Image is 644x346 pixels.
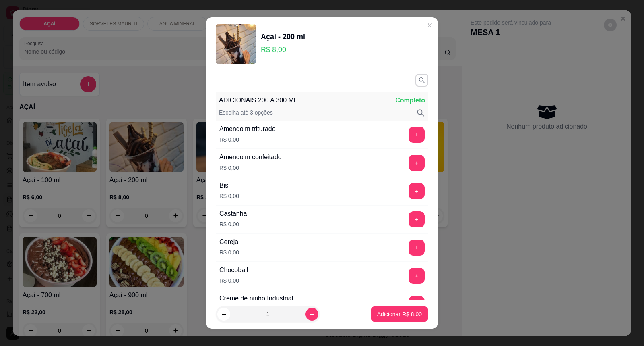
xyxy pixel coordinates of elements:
[409,296,425,312] button: add
[395,96,425,105] p: Completo
[219,96,297,105] p: ADICIONAIS 200 A 300 ML
[219,164,282,172] p: R$ 0,00
[219,209,247,219] div: Castanha
[305,308,318,321] button: increase-product-quantity
[409,240,425,256] button: add
[219,294,293,303] div: Creme de ninho Industrial
[219,124,276,134] div: Amendoim triturado
[219,152,282,162] div: Amendoim confeitado
[261,31,305,42] div: Açaí - 200 ml
[409,268,425,284] button: add
[219,248,239,256] p: R$ 0,00
[216,24,256,64] img: product-image
[423,19,436,32] button: Close
[409,155,425,171] button: add
[409,211,425,227] button: add
[219,220,247,228] p: R$ 0,00
[219,181,239,190] div: Bis
[371,306,428,322] button: Adicionar R$ 8,00
[219,192,239,200] p: R$ 0,00
[409,127,425,143] button: add
[409,183,425,199] button: add
[217,308,230,321] button: decrease-product-quantity
[219,135,276,144] p: R$ 0,00
[377,310,422,318] p: Adicionar R$ 8,00
[261,44,305,55] p: R$ 8,00
[219,265,248,275] div: Chocoball
[219,108,273,117] p: Escolha até 3 opções
[219,277,248,285] p: R$ 0,00
[219,237,239,247] div: Cereja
